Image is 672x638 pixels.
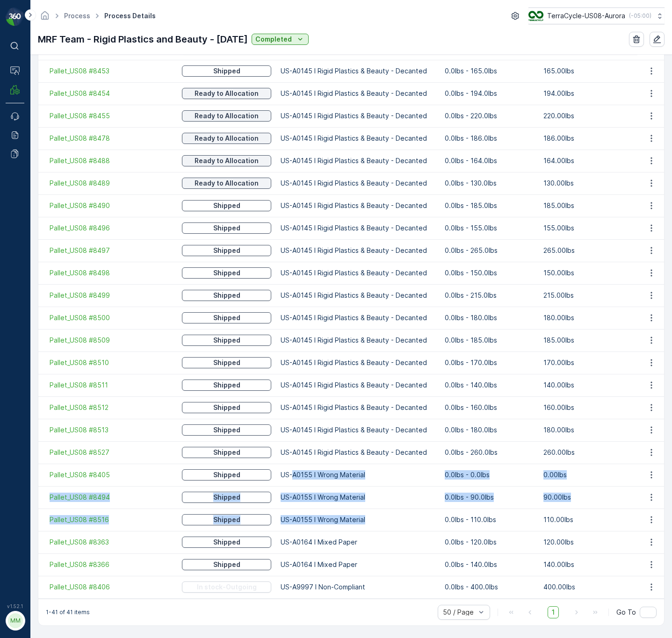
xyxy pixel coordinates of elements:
p: Ready to Allocation [195,89,259,98]
p: Shipped [213,201,240,210]
p: US-A9997 I Non-Compliant [281,582,435,592]
p: Shipped [213,66,240,76]
p: 0.0lbs - 400.0lbs [445,582,534,592]
a: Pallet_US08 #8499 [50,291,173,300]
p: 0.0lbs - 170.0lbs [445,358,534,367]
a: Pallet_US08 #8366 [50,560,173,569]
p: In stock-Outgoing [197,582,257,592]
p: US-A0164 I Mixed Paper [281,560,435,569]
p: Shipped [213,336,240,345]
p: 140.00lbs [543,560,633,569]
p: US-A0145 I Rigid Plastics & Beauty - Decanted [281,291,435,300]
a: Pallet_US08 #8498 [50,268,173,278]
button: TerraCycle-US08-Aurora(-05:00) [528,7,665,24]
p: US-A0145 I Rigid Plastics & Beauty - Decanted [281,268,435,278]
p: Shipped [213,358,240,367]
p: US-A0145 I Rigid Plastics & Beauty - Decanted [281,179,435,188]
p: 170.00lbs [543,358,633,367]
p: MRF Team - Rigid Plastics and Beauty - [DATE] [38,32,248,46]
p: 0.0lbs - 155.0lbs [445,223,534,233]
p: Shipped [213,313,240,323]
a: Pallet_US08 #8497 [50,246,173,255]
button: Ready to Allocation [182,110,271,122]
button: In stock-Outgoing [182,581,271,593]
button: Shipped [182,559,271,570]
p: 0.0lbs - 120.0lbs [445,538,534,547]
p: 186.00lbs [543,134,633,143]
button: Shipped [182,537,271,548]
p: 0.0lbs - 110.0lbs [445,515,534,524]
span: Process Details [102,11,158,21]
p: US-A0164 I Mixed Paper [281,538,435,547]
p: Ready to Allocation [195,111,259,121]
button: Shipped [182,492,271,503]
a: Pallet_US08 #8513 [50,425,173,435]
p: 0.0lbs - 220.0lbs [445,111,534,121]
p: 185.00lbs [543,201,633,210]
button: Shipped [182,424,271,436]
p: Shipped [213,425,240,435]
a: Process [64,12,90,20]
p: 155.00lbs [543,223,633,233]
p: TerraCycle-US08-Aurora [547,11,625,21]
p: Shipped [213,493,240,502]
p: 164.00lbs [543,156,633,165]
button: Shipped [182,65,271,77]
p: 0.0lbs - 90.0lbs [445,493,534,502]
button: Shipped [182,380,271,391]
p: 194.00lbs [543,89,633,98]
a: Pallet_US08 #8527 [50,448,173,457]
a: Pallet_US08 #8496 [50,223,173,233]
p: 180.00lbs [543,313,633,323]
span: Pallet_US08 #8516 [50,515,173,524]
p: Shipped [213,246,240,255]
a: Pallet_US08 #8490 [50,201,173,210]
p: Shipped [213,268,240,278]
p: 0.0lbs - 260.0lbs [445,448,534,457]
a: Pallet_US08 #8512 [50,403,173,412]
button: Shipped [182,469,271,480]
p: Ready to Allocation [195,134,259,143]
button: Shipped [182,447,271,458]
p: 0.0lbs - 140.0lbs [445,560,534,569]
p: 0.0lbs - 160.0lbs [445,403,534,412]
p: US-A0145 I Rigid Plastics & Beauty - Decanted [281,425,435,435]
img: image_ci7OI47.png [528,11,543,21]
p: 150.00lbs [543,268,633,278]
p: US-A0145 I Rigid Plastics & Beauty - Decanted [281,403,435,412]
a: Pallet_US08 #8478 [50,134,173,143]
p: 0.0lbs - 180.0lbs [445,425,534,435]
a: Pallet_US08 #8453 [50,66,173,76]
img: logo [6,7,24,26]
p: 0.0lbs - 194.0lbs [445,89,534,98]
button: Shipped [182,267,271,279]
button: MM [6,611,24,631]
button: Shipped [182,222,271,234]
p: 120.00lbs [543,538,633,547]
p: 160.00lbs [543,403,633,412]
span: Pallet_US08 #8406 [50,582,173,592]
a: Pallet_US08 #8405 [50,470,173,480]
span: Pallet_US08 #8509 [50,336,173,345]
p: Shipped [213,538,240,547]
a: Pallet_US08 #8363 [50,538,173,547]
span: 1 [548,606,559,618]
p: 0.0lbs - 165.0lbs [445,66,534,76]
p: US-A0145 I Rigid Plastics & Beauty - Decanted [281,201,435,210]
a: Pallet_US08 #8500 [50,313,173,323]
p: Shipped [213,291,240,300]
p: Shipped [213,380,240,390]
p: 0.0lbs - 150.0lbs [445,268,534,278]
p: 90.00lbs [543,493,633,502]
a: Pallet_US08 #8494 [50,493,173,502]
